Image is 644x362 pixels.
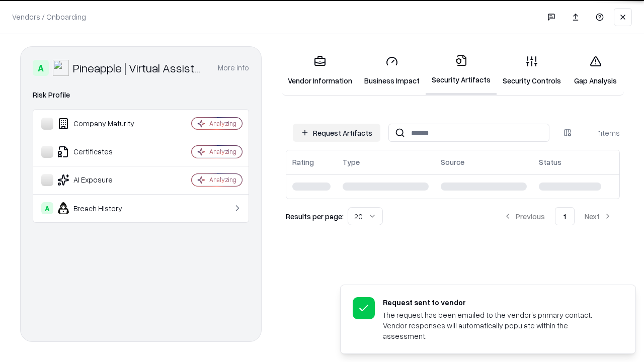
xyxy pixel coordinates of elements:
button: 1 [555,207,575,225]
button: More info [218,59,249,77]
div: Breach History [41,202,162,214]
div: The request has been emailed to the vendor’s primary contact. Vendor responses will automatically... [383,310,611,341]
img: Pineapple | Virtual Assistant Agency [53,60,69,76]
div: Analyzing [209,119,236,128]
div: Rating [292,157,314,167]
a: Gap Analysis [567,47,624,94]
a: Vendor Information [282,47,358,94]
div: AI Exposure [41,174,162,186]
button: Request Artifacts [293,124,380,142]
div: Analyzing [209,175,236,184]
a: Security Controls [497,47,567,94]
div: A [41,202,53,214]
div: Risk Profile [33,89,249,101]
div: A [33,60,49,76]
div: Source [441,157,464,167]
p: Vendors / Onboarding [12,12,86,22]
p: Results per page: [286,211,344,222]
div: Company Maturity [41,118,162,130]
div: Request sent to vendor [383,297,611,308]
div: Certificates [41,146,162,158]
div: 1 items [580,128,620,138]
a: Business Impact [358,47,426,94]
div: Type [343,157,360,167]
div: Analyzing [209,147,236,156]
div: Pineapple | Virtual Assistant Agency [73,60,206,76]
a: Security Artifacts [426,46,497,95]
nav: pagination [496,207,620,225]
div: Status [539,157,561,167]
